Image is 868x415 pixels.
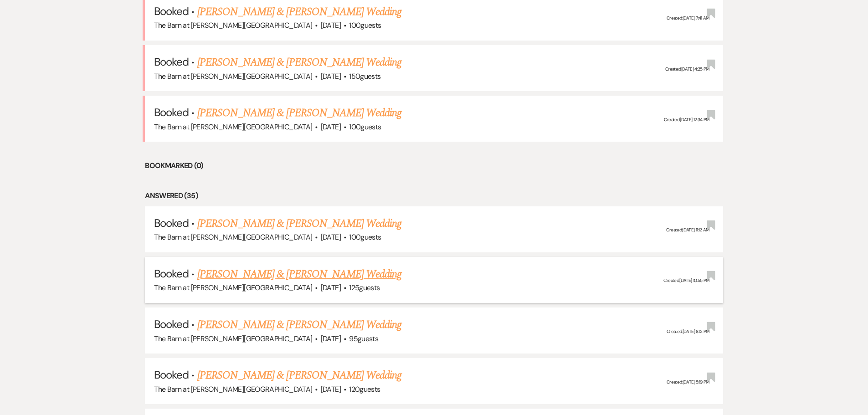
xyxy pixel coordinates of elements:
[154,368,189,382] span: Booked
[197,317,401,333] a: [PERSON_NAME] & [PERSON_NAME] Wedding
[145,160,723,172] li: Bookmarked (0)
[154,384,312,394] span: The Barn at [PERSON_NAME][GEOGRAPHIC_DATA]
[663,278,709,284] span: Created: [DATE] 10:55 PM
[154,317,189,331] span: Booked
[664,117,709,123] span: Created: [DATE] 12:34 PM
[321,122,341,132] span: [DATE]
[349,20,381,30] span: 100 guests
[154,55,189,69] span: Booked
[154,72,312,81] span: The Barn at [PERSON_NAME][GEOGRAPHIC_DATA]
[349,283,380,292] span: 125 guests
[349,72,380,81] span: 150 guests
[154,122,312,132] span: The Barn at [PERSON_NAME][GEOGRAPHIC_DATA]
[154,216,189,230] span: Booked
[321,232,341,242] span: [DATE]
[145,190,723,202] li: Answered (35)
[197,105,401,121] a: [PERSON_NAME] & [PERSON_NAME] Wedding
[197,4,401,20] a: [PERSON_NAME] & [PERSON_NAME] Wedding
[154,334,312,343] span: The Barn at [PERSON_NAME][GEOGRAPHIC_DATA]
[197,367,401,384] a: [PERSON_NAME] & [PERSON_NAME] Wedding
[349,122,381,132] span: 100 guests
[154,105,189,119] span: Booked
[321,334,341,343] span: [DATE]
[321,72,341,81] span: [DATE]
[321,283,341,292] span: [DATE]
[665,66,709,72] span: Created: [DATE] 4:25 PM
[349,334,378,343] span: 95 guests
[154,283,312,292] span: The Barn at [PERSON_NAME][GEOGRAPHIC_DATA]
[321,384,341,394] span: [DATE]
[197,266,401,282] a: [PERSON_NAME] & [PERSON_NAME] Wedding
[154,20,312,30] span: The Barn at [PERSON_NAME][GEOGRAPHIC_DATA]
[321,20,341,30] span: [DATE]
[349,232,381,242] span: 100 guests
[666,227,709,233] span: Created: [DATE] 11:12 AM
[154,4,189,18] span: Booked
[349,384,380,394] span: 120 guests
[197,54,401,71] a: [PERSON_NAME] & [PERSON_NAME] Wedding
[667,328,709,334] span: Created: [DATE] 8:12 PM
[154,266,189,281] span: Booked
[667,379,709,385] span: Created: [DATE] 5:19 PM
[154,232,312,242] span: The Barn at [PERSON_NAME][GEOGRAPHIC_DATA]
[197,215,401,232] a: [PERSON_NAME] & [PERSON_NAME] Wedding
[667,15,709,21] span: Created: [DATE] 7:41 AM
